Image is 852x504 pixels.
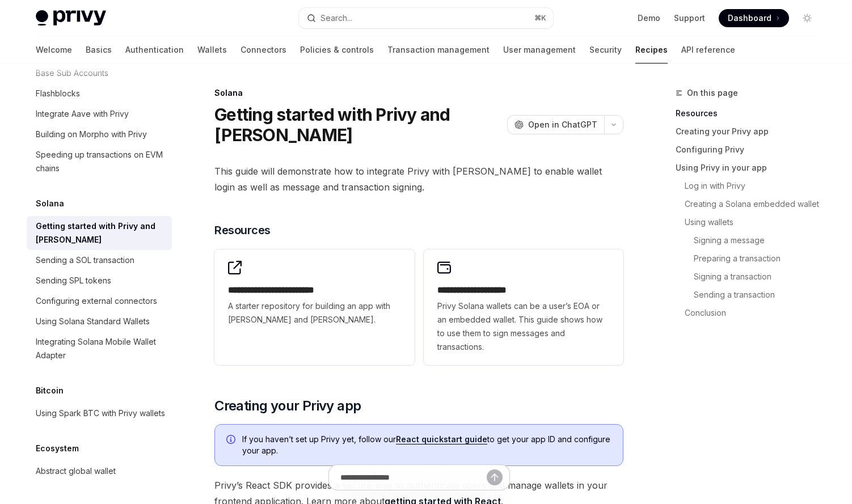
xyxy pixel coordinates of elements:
[36,464,116,478] div: Abstract global wallet
[226,435,238,446] svg: Info
[694,268,825,286] a: Signing a transaction
[27,104,172,124] a: Integrate Aave with Privy
[36,219,165,247] div: Getting started with Privy and [PERSON_NAME]
[685,213,825,231] a: Using wallets
[27,216,172,250] a: Getting started with Privy and [PERSON_NAME]
[214,222,271,238] span: Resources
[300,36,374,63] a: Policies & controls
[685,304,825,322] a: Conclusion
[676,122,825,141] a: Creating your Privy app
[503,36,576,63] a: User management
[687,86,738,100] span: On this page
[507,115,604,134] button: Open in ChatGPT
[719,9,789,27] a: Dashboard
[27,332,172,366] a: Integrating Solana Mobile Wallet Adapter
[242,434,611,456] span: If you haven’t set up Privy yet, follow our to get your app ID and configure your app.
[214,104,503,145] h1: Getting started with Privy and [PERSON_NAME]
[387,36,490,63] a: Transaction management
[320,11,352,25] div: Search...
[685,195,825,213] a: Creating a Solana embedded wallet
[685,177,825,195] a: Log in with Privy
[437,299,610,354] span: Privy Solana wallets can be a user’s EOA or an embedded wallet. This guide shows how to use them ...
[36,442,79,455] h5: Ecosystem
[197,36,227,63] a: Wallets
[125,36,184,63] a: Authentication
[36,197,64,210] h5: Solana
[694,231,825,249] a: Signing a message
[36,87,80,100] div: Flashblocks
[36,148,165,175] div: Speeding up transactions on EVM chains
[27,461,172,481] a: Abstract global wallet
[36,384,64,397] h5: Bitcoin
[487,469,503,485] button: Send message
[36,335,165,362] div: Integrating Solana Mobile Wallet Adapter
[214,163,623,195] span: This guide will demonstrate how to integrate Privy with [PERSON_NAME] to enable wallet login as w...
[36,253,134,267] div: Sending a SOL transaction
[674,12,705,24] a: Support
[36,406,165,420] div: Using Spark BTC with Privy wallets
[27,403,172,423] a: Using Spark BTC with Privy wallets
[86,36,112,63] a: Basics
[27,270,172,291] a: Sending SPL tokens
[241,36,286,63] a: Connectors
[424,249,623,365] a: **** **** **** *****Privy Solana wallets can be a user’s EOA or an embedded wallet. This guide sh...
[27,311,172,332] a: Using Solana Standard Wallets
[36,107,129,121] div: Integrate Aave with Privy
[635,36,668,63] a: Recipes
[27,83,172,104] a: Flashblocks
[728,12,771,24] span: Dashboard
[534,14,546,23] span: ⌘ K
[228,299,400,327] span: A starter repository for building an app with [PERSON_NAME] and [PERSON_NAME].
[589,36,622,63] a: Security
[694,286,825,304] a: Sending a transaction
[694,249,825,268] a: Preparing a transaction
[27,250,172,270] a: Sending a SOL transaction
[36,10,106,26] img: light logo
[36,315,150,328] div: Using Solana Standard Wallets
[214,87,623,99] div: Solana
[676,104,825,122] a: Resources
[396,434,487,444] a: React quickstart guide
[676,141,825,159] a: Configuring Privy
[36,128,147,141] div: Building on Morpho with Privy
[528,119,597,130] span: Open in ChatGPT
[299,8,553,28] button: Search...⌘K
[27,145,172,179] a: Speeding up transactions on EVM chains
[676,159,825,177] a: Using Privy in your app
[36,36,72,63] a: Welcome
[36,294,157,308] div: Configuring external connectors
[681,36,735,63] a: API reference
[36,274,111,287] div: Sending SPL tokens
[27,291,172,311] a: Configuring external connectors
[27,124,172,145] a: Building on Morpho with Privy
[638,12,660,24] a: Demo
[798,9,816,27] button: Toggle dark mode
[214,397,361,415] span: Creating your Privy app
